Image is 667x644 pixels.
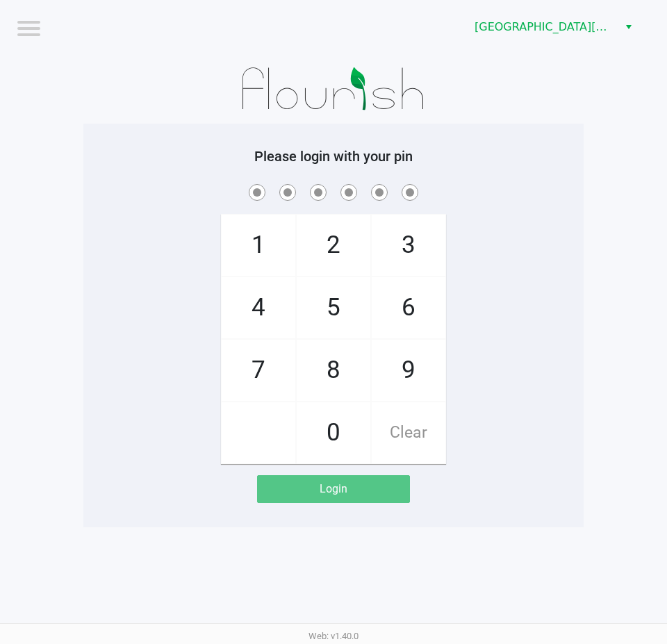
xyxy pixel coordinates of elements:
[372,402,445,463] span: Clear
[297,340,370,401] span: 8
[94,148,573,165] h5: Please login with your pin
[222,340,295,401] span: 7
[297,215,370,276] span: 2
[372,277,445,338] span: 6
[618,15,639,40] button: Select
[222,277,295,338] span: 4
[297,402,370,463] span: 0
[297,277,370,338] span: 5
[222,215,295,276] span: 1
[475,19,610,35] span: [GEOGRAPHIC_DATA][PERSON_NAME]
[308,631,359,641] span: Web: v1.40.0
[372,215,445,276] span: 3
[372,340,445,401] span: 9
